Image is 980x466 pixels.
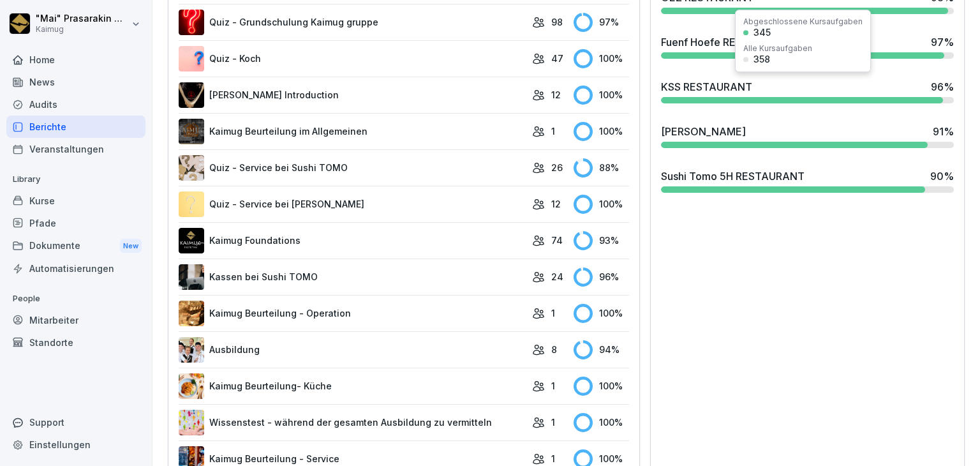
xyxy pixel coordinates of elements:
a: Kaimug Beurteilung - Operation [179,301,526,326]
a: News [6,71,145,93]
p: 12 [551,197,561,211]
div: 96 % [574,267,628,287]
div: Fuenf Hoefe RESTAURANT [661,34,792,50]
a: Quiz - Service bei Sushi TOMO [179,155,526,181]
p: 47 [551,52,563,65]
div: 100 % [574,122,628,141]
div: 93 % [574,231,628,250]
img: emg2a556ow6sapjezcrppgxh.png [179,192,204,217]
div: 100 % [574,195,628,214]
img: vu7fopty42ny43mjush7cma0.png [179,119,204,144]
div: 358 [754,55,770,64]
a: Einstellungen [6,433,145,456]
a: Wissenstest - während der gesamten Ausbildung zu vermitteln [179,410,526,435]
div: 88 % [574,158,628,177]
img: ejcw8pgrsnj3kwnpxq2wy9us.png [179,82,204,108]
a: Pfade [6,212,145,234]
div: 91 % [933,124,954,139]
div: Sushi Tomo 5H RESTAURANT [661,169,805,184]
p: 1 [551,124,555,138]
a: Kaimug Beurteilung- Küche [179,373,526,399]
p: 8 [551,343,557,356]
a: Quiz - Koch [179,46,526,71]
a: Quiz - Grundschulung Kaimug gruppe [179,10,526,35]
p: "Mai" Prasarakin Natechnanok [36,13,129,24]
div: Alle Kursaufgaben [743,45,812,52]
div: Dokumente [6,234,145,258]
a: Standorte [6,331,145,354]
p: 1 [551,306,555,320]
img: pak566alvbcplycpy5gzgq7j.png [179,155,204,181]
div: 100 % [574,86,628,105]
img: sxbsrblxgo4a9ornsy3pi0aw.png [179,337,204,363]
p: 26 [551,161,563,174]
a: Mitarbeiter [6,309,145,331]
p: 12 [551,88,561,101]
div: Support [6,411,145,433]
a: Automatisierungen [6,257,145,280]
p: 1 [551,416,555,429]
div: 100 % [574,377,628,396]
div: 90 % [930,169,954,184]
img: z27shx6y7ycapy8nvjse3p6y.png [179,410,204,435]
p: People [6,289,145,309]
a: Kaimug Beurteilung im Allgemeinen [179,119,526,144]
img: ima4gw5kbha2jc8jl1pti4b9.png [179,10,204,35]
a: Home [6,49,145,71]
div: New [120,239,142,253]
a: KSS RESTAURANT96% [656,74,959,109]
p: 98 [551,15,563,29]
div: KSS RESTAURANT [661,79,752,94]
a: DokumenteNew [6,234,145,258]
a: Berichte [6,116,145,138]
div: 100 % [574,413,628,432]
div: 94 % [574,340,628,359]
p: 74 [551,234,563,247]
p: Library [6,169,145,190]
div: Abgeschlossene Kursaufgaben [743,18,863,26]
div: 100 % [574,304,628,323]
a: Kurse [6,190,145,212]
div: 97 % [931,34,954,50]
a: Kaimug Foundations [179,228,526,253]
img: p7t4hv9nngsgdpqtll45nlcz.png [179,228,204,253]
a: Veranstaltungen [6,138,145,160]
img: t7brl8l3g3sjoed8o8dm9hn8.png [179,46,204,71]
div: 100 % [574,49,628,68]
a: Ausbildung [179,337,526,363]
a: Kassen bei Sushi TOMO [179,264,526,290]
div: [PERSON_NAME] [661,124,746,139]
a: Sushi Tomo 5H RESTAURANT90% [656,163,959,198]
p: 1 [551,379,555,393]
div: 97 % [574,13,628,32]
img: a8zimp7ircwqkepy38eko2eu.png [179,264,204,290]
img: iuke5jdbrlurc4xfk18k6vt7.png [179,301,204,326]
div: 96 % [931,79,954,94]
p: Kaimug [36,25,129,34]
a: [PERSON_NAME]91% [656,119,959,153]
a: [PERSON_NAME] Introduction [179,82,526,108]
p: 24 [551,270,563,283]
a: Quiz - Service bei [PERSON_NAME] [179,192,526,217]
img: bt43zuxlsf1o3j5bfdbbjymm.png [179,373,204,399]
p: 1 [551,452,555,465]
a: Audits [6,93,145,116]
a: Fuenf Hoefe RESTAURANT97% [656,29,959,64]
div: 345 [754,28,771,37]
